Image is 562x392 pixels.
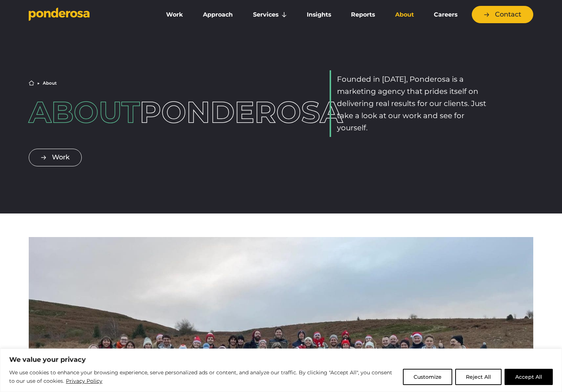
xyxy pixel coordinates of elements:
[29,80,34,86] a: Home
[343,7,383,22] a: Reports
[505,369,553,385] button: Accept All
[66,377,103,385] a: Privacy Policy
[29,98,232,127] h1: Ponderosa
[158,7,192,22] a: Work
[37,81,40,85] li: ▶︎
[9,368,397,386] p: We use cookies to enhance your browsing experience, serve personalized ads or content, and analyz...
[245,7,295,22] a: Services
[29,94,140,130] span: About
[472,6,533,23] a: Contact
[403,369,452,385] button: Customize
[386,7,422,22] a: About
[9,355,553,364] p: We value your privacy
[425,7,466,22] a: Careers
[29,7,147,22] a: Go to homepage
[455,369,502,385] button: Reject All
[298,7,340,22] a: Insights
[337,73,491,134] p: Founded in [DATE], Ponderosa is a marketing agency that prides itself on delivering real results ...
[194,7,241,22] a: Approach
[43,81,57,85] li: About
[29,149,82,166] a: Work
